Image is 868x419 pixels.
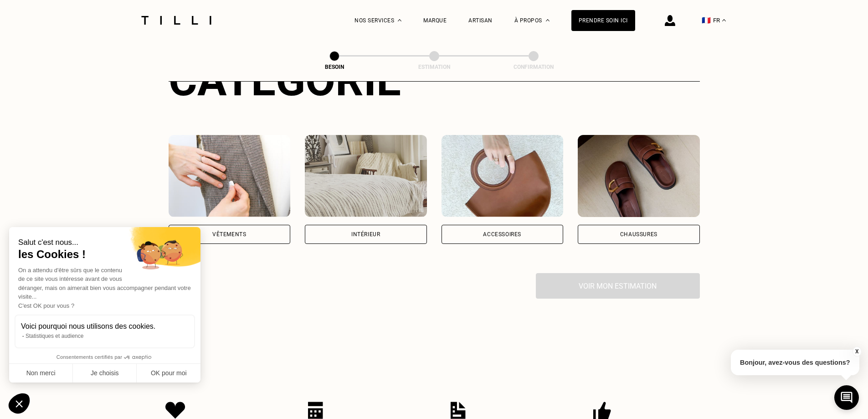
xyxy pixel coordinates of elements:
[546,19,550,21] img: Menu déroulant à propos
[305,135,427,217] img: Intérieur
[620,232,657,237] div: Chaussures
[398,19,401,21] img: Menu déroulant
[423,17,447,24] a: Marque
[169,135,291,217] img: Vêtements
[571,10,635,31] a: Prendre soin ici
[165,402,185,419] img: Icon
[665,15,675,26] img: icône connexion
[578,135,700,217] img: Chaussures
[212,232,246,237] div: Vêtements
[488,64,579,70] div: Confirmation
[451,402,466,419] img: Icon
[702,16,711,25] span: 🇫🇷
[483,232,521,237] div: Accessoires
[731,350,859,375] p: Bonjour, avez-vous des questions?
[468,17,493,24] a: Artisan
[351,232,380,237] div: Intérieur
[722,19,726,21] img: menu déroulant
[308,402,323,419] img: Icon
[138,16,215,25] img: Logo du service de couturière Tilli
[289,64,380,70] div: Besoin
[389,64,480,70] div: Estimation
[442,135,564,217] img: Accessoires
[852,347,861,357] button: X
